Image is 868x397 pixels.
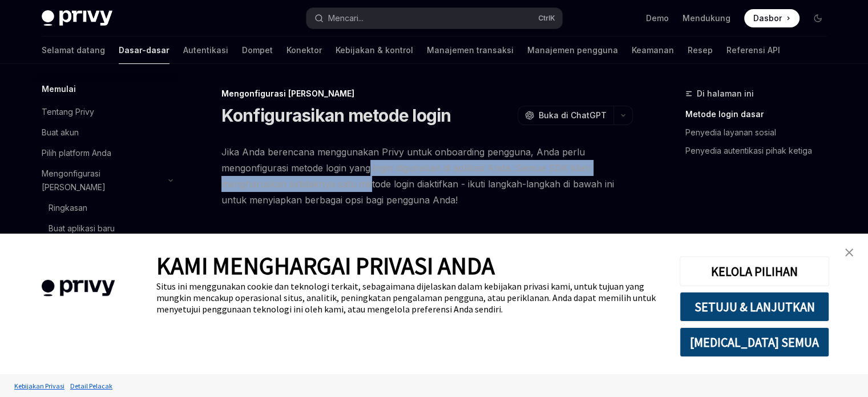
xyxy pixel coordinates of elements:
a: Resep [688,37,713,64]
a: Buat akun [33,122,179,143]
a: Dasar-dasar [119,37,169,64]
font: Referensi API [726,45,780,55]
a: Keamanan [632,37,674,64]
img: logo perusahaan [17,263,139,313]
a: tutup spanduk [838,241,861,264]
font: Manajemen transaksi [427,45,514,55]
font: Memulai [42,84,76,94]
font: Metode login dasar [685,109,764,119]
font: Dasar-dasar [119,45,169,55]
font: KAMI MENGHARGAI PRIVASI ANDA [156,251,495,280]
font: Kebijakan & kontrol [336,45,413,55]
font: Resep [688,45,713,55]
a: Kebijakan Privasi [11,376,67,396]
a: Manajemen pengguna [527,37,618,64]
font: Di halaman ini [697,89,754,98]
font: Mendukung [683,13,730,23]
a: Detail Pelacak [67,376,115,396]
font: Detail Pelacak [70,382,112,390]
font: Dompet [242,45,273,55]
button: Buka di ChatGPT [518,106,613,125]
font: Mengonfigurasi [PERSON_NAME] [42,169,106,192]
font: Dasbor [753,13,782,23]
button: Beralih ke mode gelap [809,9,827,27]
img: logo gelap [42,10,112,26]
a: Buat aplikasi baru [33,218,179,239]
a: Ringkasan [33,198,179,218]
a: Penyedia autentikasi pihak ketiga [685,142,836,160]
a: Dasbor [744,9,800,27]
font: [MEDICAL_DATA] SEMUA [690,334,819,350]
a: Konektor [286,37,322,64]
a: Referensi API [726,37,780,64]
button: KELOLA PILIHAN [680,256,829,286]
a: Kebijakan & kontrol [336,37,413,64]
font: Buat aplikasi baru [49,223,115,233]
font: SETUJU & LANJUTKAN [695,299,815,315]
a: Tentang Privy [33,102,179,122]
button: Mencari...CtrlK [306,8,562,29]
font: Ringkasan [49,203,87,212]
button: [MEDICAL_DATA] SEMUA [680,327,829,357]
a: Demo [646,13,669,24]
font: Konfigurasikan metode login [221,105,451,126]
font: Buka di ChatGPT [539,110,607,120]
a: Selamat datang [42,37,105,64]
button: SETUJU & LANJUTKAN [680,292,829,322]
font: Mencari... [328,13,364,23]
font: Penyedia layanan sosial [685,127,776,137]
font: Selamat datang [42,45,105,55]
font: Keamanan [632,45,674,55]
a: Mendukung [683,13,730,24]
font: Manajemen pengguna [527,45,618,55]
font: Penyedia autentikasi pihak ketiga [685,146,812,155]
font: Autentikasi [183,45,228,55]
a: Metode login dasar [685,105,836,123]
font: Pilih platform Anda [42,148,111,158]
font: Konektor [286,45,322,55]
font: Tentang Privy [42,107,94,117]
a: Autentikasi [183,37,228,64]
font: Kebijakan Privasi [14,382,64,390]
font: Situs ini menggunakan cookie dan teknologi terkait, sebagaimana dijelaskan dalam kebijakan privas... [156,280,656,315]
font: Mengonfigurasi [PERSON_NAME] [221,89,354,98]
font: Demo [646,13,669,23]
a: Dompet [242,37,273,64]
font: Jika Anda berencana menggunakan Privy untuk onboarding pengguna, Anda perlu mengonfigurasi metode... [221,146,614,206]
font: KELOLA PILIHAN [711,263,798,279]
a: Pilih platform Anda [33,143,179,163]
font: Ctrl [538,14,550,22]
font: K [550,14,555,22]
a: Penyedia layanan sosial [685,123,836,142]
font: Buat akun [42,127,79,137]
a: Manajemen transaksi [427,37,514,64]
img: tutup spanduk [845,248,853,256]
